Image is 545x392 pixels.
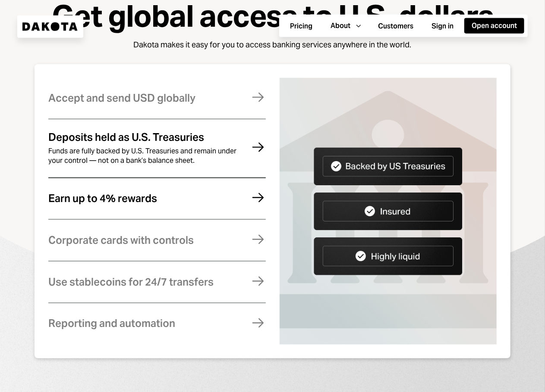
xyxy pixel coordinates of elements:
[371,19,421,34] button: Customers
[424,19,461,34] button: Sign in
[283,18,320,34] a: Pricing
[48,132,204,143] div: Deposits held as U.S. Treasuries
[331,21,350,31] div: About
[283,19,320,34] button: Pricing
[48,277,214,288] div: Use stablecoins for 24/7 transfers
[323,18,367,34] button: About
[48,93,195,104] div: Accept and send USD globally
[424,18,461,34] a: Sign in
[464,18,524,34] button: Open account
[48,146,238,165] div: Funds are fully backed by U.S. Treasuries and remain under your control — not on a bank’s balance...
[48,235,194,246] div: Corporate cards with controls
[48,193,157,204] div: Earn up to 4% rewards
[371,18,421,34] a: Customers
[134,40,412,50] div: Dakota makes it easy for you to access banking services anywhere in the world.
[48,318,175,330] div: Reporting and automation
